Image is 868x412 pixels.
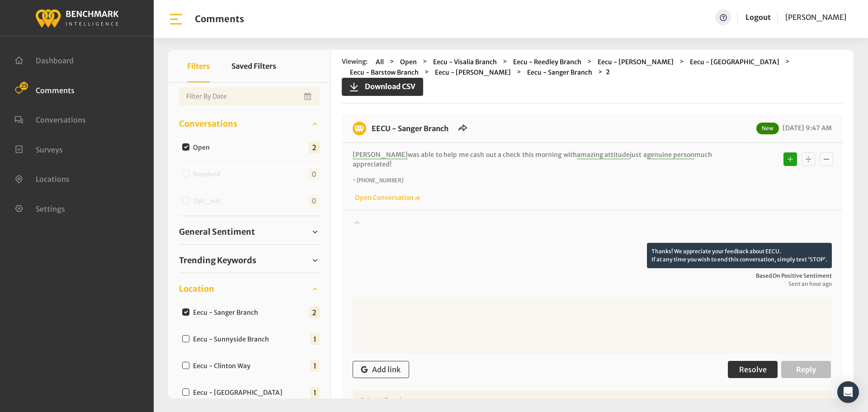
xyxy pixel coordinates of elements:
strong: 2 [606,68,610,76]
label: Resolved [190,170,228,179]
div: Basic example [781,150,835,168]
div: Select a Template [355,391,816,409]
img: benchmark [35,7,119,29]
span: [DATE] 9:47 AM [780,124,832,132]
a: Open Conversation [353,194,420,202]
span: 2 [309,307,320,318]
span: 25 [20,82,28,90]
span: 1 [310,360,320,372]
input: Eecu - [GEOGRAPHIC_DATA] [182,388,189,396]
span: Dashboard [36,56,74,65]
button: Download CSV [342,78,423,96]
button: Add link [353,361,409,378]
span: 1 [310,387,320,398]
button: Open Calendar [302,87,314,105]
input: Open [182,143,189,151]
span: 2 [309,142,320,153]
button: Eecu - Reedley Branch [510,57,584,67]
input: Eecu - Sanger Branch [182,308,189,316]
a: Logout [745,9,771,25]
h6: EECU - Sanger Branch [366,122,454,135]
span: Conversations [36,115,86,124]
input: Date range input field [179,87,320,105]
button: Open [397,57,420,67]
span: Location [179,283,214,295]
button: Eecu - [PERSON_NAME] [432,67,514,78]
span: 1 [310,333,320,345]
a: Comments 25 [14,85,75,94]
a: General Sentiment [179,225,320,239]
h1: Comments [195,14,244,24]
label: Eecu - [GEOGRAPHIC_DATA] [190,388,290,398]
span: Comments [36,85,75,95]
button: All [373,57,387,67]
button: Eecu - Barstow Branch [347,67,421,78]
span: Trending Keywords [179,254,256,266]
span: Conversations [179,118,237,130]
span: Surveys [36,145,63,154]
button: Eecu - [GEOGRAPHIC_DATA] [687,57,782,67]
span: Sent an hour ago [353,280,832,288]
input: Eecu - Clinton Way [182,362,189,369]
input: Eecu - Sunnyside Branch [182,335,189,342]
a: Surveys [14,144,63,153]
a: Locations [14,174,70,183]
label: Eecu - Sunnyside Branch [190,335,276,344]
span: Download CSV [359,81,415,92]
button: Eecu - Sanger Branch [524,67,595,78]
button: Filters [187,50,210,82]
img: bar [168,11,184,27]
span: Based on positive sentiment [353,272,832,280]
button: Resolve [728,361,778,378]
a: Logout [745,13,771,22]
span: [PERSON_NAME] [785,13,846,22]
a: Conversations [179,117,320,131]
button: Eecu - [PERSON_NAME] [595,57,676,67]
span: genuine person [647,151,694,159]
div: Open Intercom Messenger [837,381,859,403]
a: EECU - Sanger Branch [372,124,448,133]
span: Settings [36,204,65,213]
p: Thanks! We appreciate your feedback about EECU. If at any time you wish to end this conversation,... [647,243,832,268]
button: Saved Filters [231,50,276,82]
span: amazing attitude [577,151,630,159]
span: General Sentiment [179,226,255,238]
a: Settings [14,204,65,213]
a: Conversations [14,114,86,123]
span: Locations [36,175,70,184]
label: Opt_out [190,196,228,206]
div: ▼ [816,391,829,409]
a: Location [179,282,320,296]
label: Eecu - Sanger Branch [190,308,265,317]
span: New [756,123,779,134]
span: 0 [308,195,320,207]
span: [PERSON_NAME] [353,151,408,159]
label: Eecu - Clinton Way [190,361,258,371]
a: Dashboard [14,55,74,64]
a: [PERSON_NAME] [785,9,846,25]
i: ~ [PHONE_NUMBER] [353,177,403,184]
span: 0 [308,168,320,180]
span: Viewing: [342,57,368,67]
a: Trending Keywords [179,254,320,267]
p: was able to help me cash out a check this morning with just a much appreciated! [353,150,712,169]
label: Open [190,143,217,152]
span: Resolve [739,365,767,374]
button: Eecu - Visalia Branch [430,57,500,67]
img: benchmark [353,122,366,135]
